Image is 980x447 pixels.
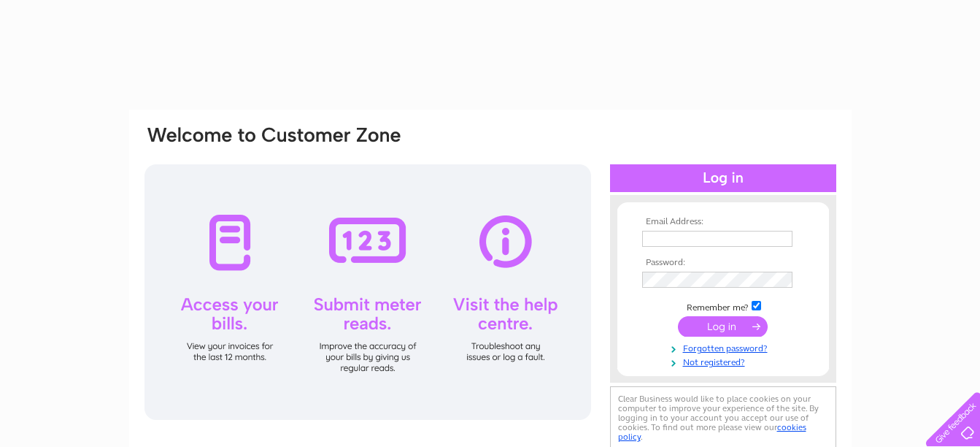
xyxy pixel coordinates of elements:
[642,340,808,354] a: Forgotten password?
[638,217,808,227] th: Email Address:
[618,422,806,442] a: cookies policy
[638,258,808,268] th: Password:
[678,316,768,337] input: Submit
[642,354,808,368] a: Not registered?
[638,299,808,313] td: Remember me?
